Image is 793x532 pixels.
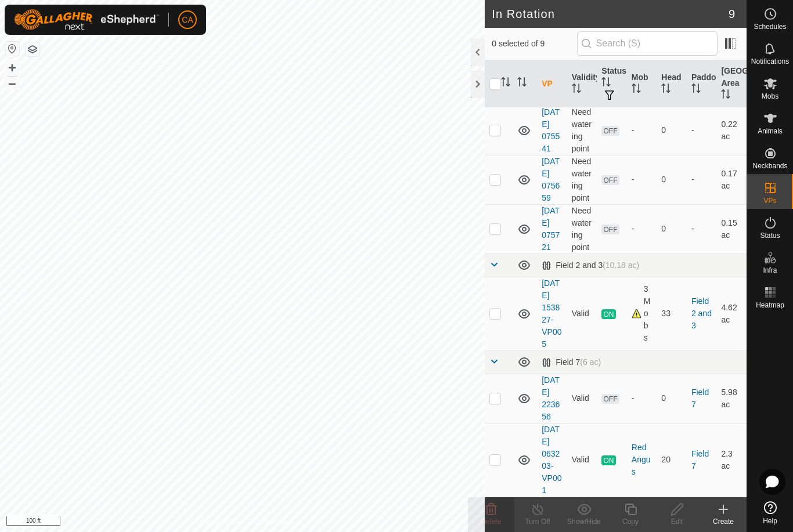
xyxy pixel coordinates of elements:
[756,302,784,309] span: Heatmap
[567,155,597,204] td: Need watering point
[14,9,159,30] img: Gallagher Logo
[601,175,619,185] span: OFF
[597,60,627,108] th: Status
[5,42,19,56] button: Reset Map
[627,60,657,108] th: Mob
[632,124,653,136] div: -
[607,516,654,527] div: Copy
[542,278,561,349] a: [DATE] 153827-VP005
[197,517,240,527] a: Privacy Policy
[716,374,747,423] td: 5.98 ac
[657,60,687,108] th: Head
[654,516,700,527] div: Edit
[762,93,778,100] span: Mobs
[577,31,718,56] input: Search (S)
[752,162,787,169] span: Neckbands
[716,277,747,350] td: 4.62 ac
[561,516,607,527] div: Show/Hide
[542,357,601,367] div: Field 7
[492,38,576,50] span: 0 selected of 9
[632,283,653,344] div: 3 Mobs
[580,357,601,367] span: (6 ac)
[542,375,560,421] a: [DATE] 223656
[751,58,789,65] span: Notifications
[687,106,717,155] td: -
[567,374,597,423] td: Valid
[537,60,567,108] th: VP
[661,85,671,95] p-sorticon: Activate to sort
[760,232,780,239] span: Status
[601,309,615,319] span: ON
[691,388,709,409] a: Field 7
[517,79,527,88] p-sorticon: Activate to sort
[657,374,687,423] td: 0
[601,225,619,234] span: OFF
[601,394,619,404] span: OFF
[700,516,747,527] div: Create
[657,277,687,350] td: 33
[687,155,717,204] td: -
[601,126,619,136] span: OFF
[601,79,611,88] p-sorticon: Activate to sort
[691,85,701,95] p-sorticon: Activate to sort
[763,197,776,204] span: VPs
[542,107,560,153] a: [DATE] 075541
[729,5,735,23] span: 9
[603,260,639,270] span: (10.18 ac)
[657,106,687,155] td: 0
[691,449,709,471] a: Field 7
[657,423,687,497] td: 20
[632,173,653,186] div: -
[492,7,729,21] h2: In Rotation
[632,441,653,478] div: Red Angus
[481,517,502,526] span: Delete
[754,23,786,30] span: Schedules
[514,516,561,527] div: Turn Off
[758,128,783,135] span: Animals
[26,42,39,56] button: Map Layers
[542,157,560,202] a: [DATE] 075659
[542,425,561,495] a: [DATE] 063203-VP001
[632,85,641,95] p-sorticon: Activate to sort
[687,60,717,108] th: Paddock
[501,79,510,88] p-sorticon: Activate to sort
[5,61,19,75] button: +
[567,106,597,155] td: Need watering point
[542,206,560,252] a: [DATE] 075721
[567,423,597,497] td: Valid
[567,204,597,254] td: Need watering point
[763,517,777,524] span: Help
[691,296,712,330] a: Field 2 and 3
[601,455,615,465] span: ON
[182,14,193,26] span: CA
[632,223,653,235] div: -
[632,392,653,404] div: -
[567,277,597,350] td: Valid
[716,106,747,155] td: 0.22 ac
[716,60,747,108] th: [GEOGRAPHIC_DATA] Area
[657,155,687,204] td: 0
[5,76,19,90] button: –
[721,91,730,100] p-sorticon: Activate to sort
[687,204,717,254] td: -
[763,267,777,274] span: Infra
[716,155,747,204] td: 0.17 ac
[716,423,747,497] td: 2.3 ac
[716,204,747,254] td: 0.15 ac
[657,204,687,254] td: 0
[567,60,597,108] th: Validity
[572,85,581,95] p-sorticon: Activate to sort
[542,260,639,270] div: Field 2 and 3
[747,497,793,529] a: Help
[254,517,288,527] a: Contact Us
